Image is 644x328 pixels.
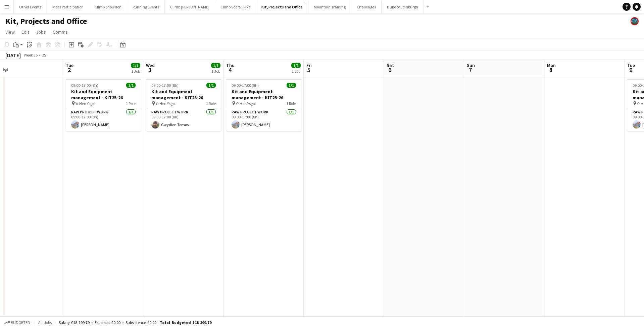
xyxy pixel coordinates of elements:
a: View [3,28,17,36]
div: Salary £18 199.79 + Expenses £0.00 + Subsistence £0.00 = [59,320,211,325]
button: Mountain Training [308,0,351,13]
span: Total Budgeted £18 199.79 [160,320,211,325]
span: Comms [53,29,68,35]
span: Edit [21,29,29,35]
app-user-avatar: Staff RAW Adventures [631,17,639,25]
button: Running Events [127,0,165,13]
button: Climb Scafell Pike [215,0,256,13]
a: Jobs [33,28,49,36]
button: Challenges [351,0,382,13]
span: View [5,29,15,35]
button: Duke of Edinburgh [382,0,424,13]
button: Mass Participation [47,0,89,13]
button: Climb Snowdon [89,0,127,13]
div: BST [42,52,48,58]
h1: Kit, Projects and Office [5,16,87,26]
span: All jobs [37,320,53,325]
button: Other Events [14,0,47,13]
span: Budgeted [11,320,30,325]
button: Climb [PERSON_NAME] [165,0,215,13]
button: Kit, Projects and Office [256,0,308,13]
button: Budgeted [3,319,31,326]
div: [DATE] [5,52,21,59]
a: Comms [50,28,70,36]
span: Jobs [36,29,46,35]
span: Week 35 [22,52,39,58]
a: Edit [19,28,32,36]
